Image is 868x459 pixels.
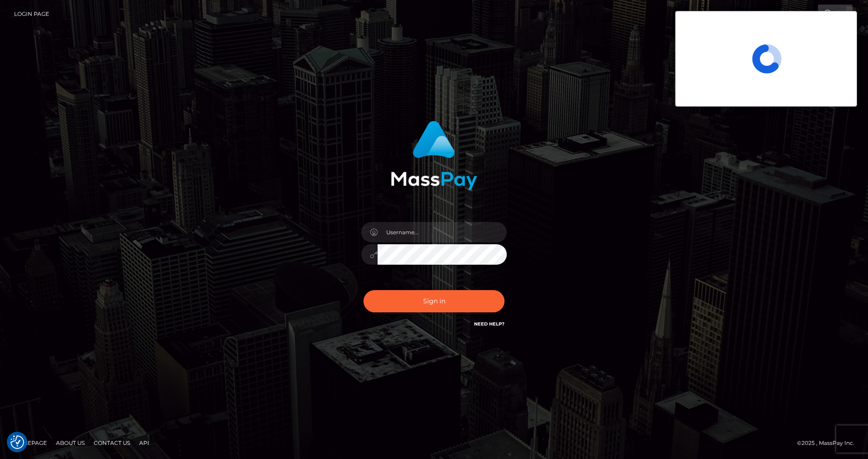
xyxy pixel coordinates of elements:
a: Need Help? [474,321,505,327]
button: Consent Preferences [10,435,24,449]
img: MassPay Login [391,121,477,190]
a: Homepage [10,436,50,450]
button: Sign in [363,290,505,312]
a: Login [818,5,853,24]
a: Login Page [14,5,49,24]
div: © 2025 , MassPay Inc. [797,438,861,448]
input: Username... [378,222,507,242]
a: Contact Us [90,436,134,450]
img: Revisit consent button [10,435,24,449]
a: About Us [52,436,88,450]
a: API [136,436,153,450]
span: Loading [752,44,782,74]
